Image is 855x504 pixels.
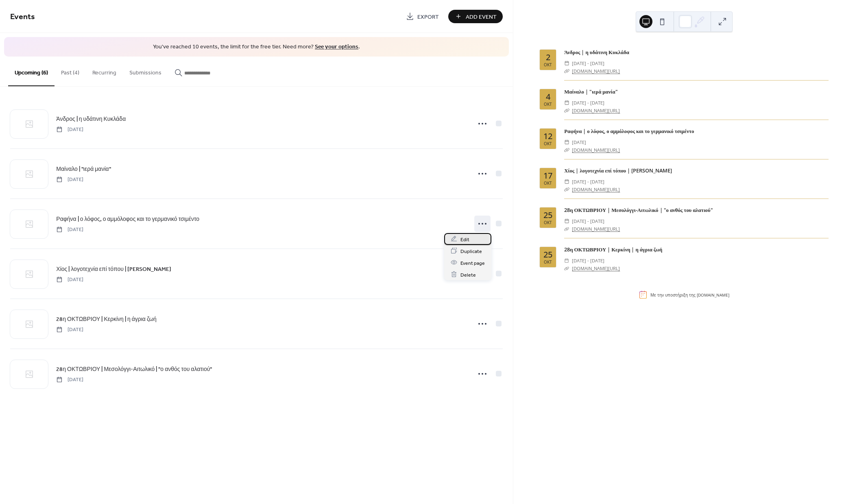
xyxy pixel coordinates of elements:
span: 28η ΟΚΤΩΒΡΙΟΥ | Μεσολόγγι-Αιτωλικό | "ο ανθός του αλατιού" [56,365,212,373]
span: [DATE] - [DATE] [572,99,604,107]
div: ​ [564,146,569,154]
div: ​ [564,67,569,75]
a: [DOMAIN_NAME][URL] [572,226,620,232]
a: 28η ΟΚΤΩΒΡΙΟΥ | Κερκίνη | η άγρια ζωή [564,246,662,253]
a: Χίος | λογοτεχνία επί τόπου | [PERSON_NAME] [564,167,672,174]
button: Upcoming (6) [8,57,55,86]
div: Με την υποστήριξη της [650,292,729,298]
span: Edit [460,235,469,244]
div: 25 [543,211,552,219]
a: [DOMAIN_NAME] [697,292,729,298]
span: [DATE] [56,276,83,283]
span: [DATE] [56,126,83,133]
div: 4 [546,93,550,101]
span: Events [10,9,35,25]
span: [DATE] - [DATE] [572,59,604,67]
a: Μαίναλο | "ιερά μανία" [56,164,111,174]
a: [DOMAIN_NAME][URL] [572,147,620,153]
span: 28η ΟΚΤΩΒΡΙΟΥ | Κερκίνη | η άγρια ζωή [56,315,157,323]
button: Past (4) [55,57,86,85]
div: ​ [564,99,569,107]
a: Άνδρος | η υδάτινη Κυκλάδα [56,114,126,124]
span: [DATE] [572,138,586,146]
span: You've reached 10 events, the limit for the free tier. Need more? . [12,43,501,51]
div: ​ [564,257,569,264]
span: Event page [460,259,485,267]
span: Export [417,13,439,21]
span: Μαίναλο | "ιερά μανία" [56,165,111,173]
div: 17 [543,172,552,180]
div: Οκτ [544,102,552,106]
div: ​ [564,138,569,146]
span: [DATE] [56,176,83,183]
div: Οκτ [544,142,552,146]
div: 2 [546,53,550,61]
div: 25 [543,251,552,259]
span: [DATE] - [DATE] [572,217,604,225]
span: [DATE] [56,226,83,233]
a: 28η ΟΚΤΩΒΡΙΟΥ | Μεσολόγγι-Αιτωλικό | "ο ανθός του αλατιού" [56,364,212,374]
button: Submissions [123,57,168,85]
div: ​ [564,264,569,272]
a: 28η ΟΚΤΩΒΡΙΟΥ | Μεσολόγγι-Αιτωλικό | "ο ανθός του αλατιού" [564,206,713,214]
div: ​ [564,107,569,114]
button: Recurring [86,57,123,85]
span: [DATE] [56,326,83,333]
span: [DATE] - [DATE] [572,257,604,264]
div: Οκτ [544,181,552,185]
a: Μαίναλο | "ιερά μανία" [564,88,617,95]
span: [DATE] [56,376,83,383]
div: ​ [564,178,569,185]
a: Ραφήνα | ο λόφος, ο αμμόλοφος και το γερμανικό τσιμέντο [56,214,199,224]
div: ​ [564,217,569,225]
div: Οκτ [544,260,552,264]
span: [DATE] - [DATE] [572,178,604,185]
a: Export [400,10,445,23]
a: Άνδρος | η υδάτινη Κυκλάδα [564,48,629,56]
a: See your options [315,41,358,52]
span: Άνδρος | η υδάτινη Κυκλάδα [56,115,126,123]
span: Duplicate [460,247,482,255]
a: [DOMAIN_NAME][URL] [572,186,620,192]
div: Οκτ [544,220,552,225]
a: Χίος | λογοτεχνία επί τόπου | [PERSON_NAME] [56,264,171,274]
div: 12 [543,132,552,140]
div: ​ [564,59,569,67]
div: ​ [564,225,569,233]
span: Delete [460,271,476,279]
a: Ραφήνα | ο λόφος, ο αμμόλοφος και το γερμανικό τσιμέντο [564,127,694,135]
div: ​ [564,185,569,193]
div: Οκτ [544,63,552,67]
a: [DOMAIN_NAME][URL] [572,107,620,113]
a: [DOMAIN_NAME][URL] [572,265,620,271]
a: 28η ΟΚΤΩΒΡΙΟΥ | Κερκίνη | η άγρια ζωή [56,314,157,324]
a: [DOMAIN_NAME][URL] [572,68,620,74]
span: Ραφήνα | ο λόφος, ο αμμόλοφος και το γερμανικό τσιμέντο [56,215,199,223]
